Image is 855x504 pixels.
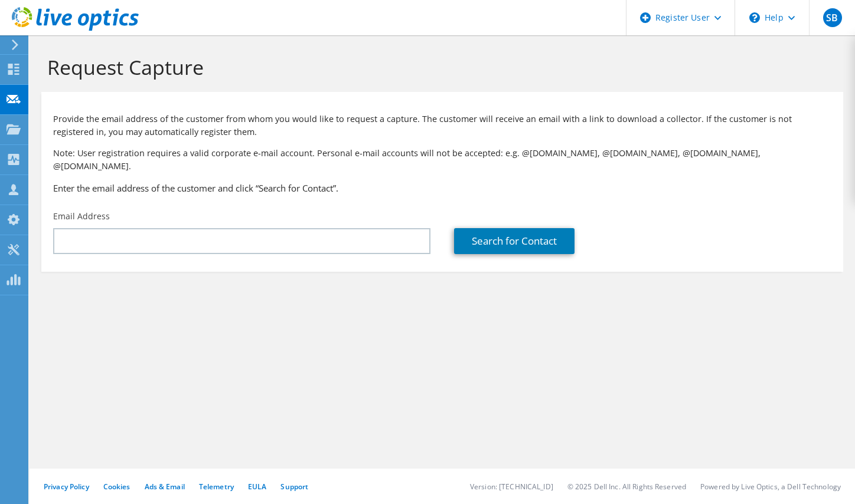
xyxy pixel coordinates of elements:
a: Telemetry [199,482,234,492]
li: Version: [TECHNICAL_ID] [470,482,553,492]
a: Support [280,482,308,492]
h1: Request Capture [47,55,831,80]
a: Privacy Policy [44,482,89,492]
a: Search for Contact [454,228,575,254]
label: Email Address [53,210,110,222]
p: Note: User registration requires a valid corporate e-mail account. Personal e-mail accounts will ... [53,147,831,173]
h3: Enter the email address of the customer and click “Search for Contact”. [53,182,831,195]
svg: \n [749,12,760,23]
li: Powered by Live Optics, a Dell Technology [700,482,841,492]
p: Provide the email address of the customer from whom you would like to request a capture. The cust... [53,113,831,139]
li: © 2025 Dell Inc. All Rights Reserved [567,482,686,492]
span: SB [823,8,842,27]
a: EULA [248,482,266,492]
a: Cookies [103,482,130,492]
a: Ads & Email [145,482,185,492]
